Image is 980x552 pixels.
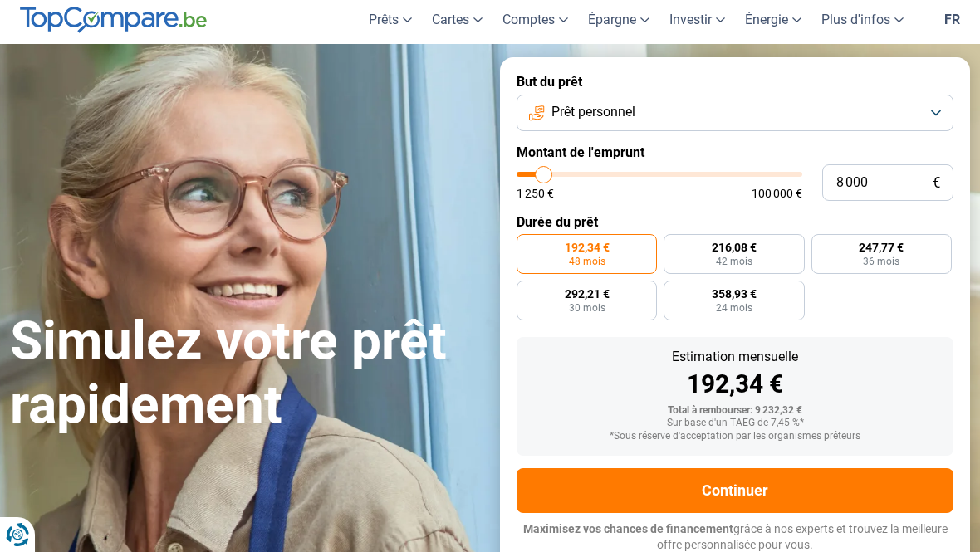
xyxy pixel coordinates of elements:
button: Continuer [517,468,953,513]
span: Prêt personnel [551,103,635,121]
span: 1 250 € [517,188,554,199]
span: 292,21 € [565,288,610,300]
span: Maximisez vos chances de financement [523,522,733,535]
img: TopCompare [20,7,207,33]
span: 247,77 € [859,242,904,253]
h1: Simulez votre prêt rapidement [10,310,480,437]
label: Durée du prêt [517,214,953,230]
span: 216,08 € [712,242,757,253]
span: 24 mois [716,303,752,313]
label: Montant de l'emprunt [517,144,953,160]
button: Prêt personnel [517,95,953,131]
span: 36 mois [863,256,899,266]
span: 30 mois [569,303,605,313]
span: 48 mois [569,256,605,266]
div: Total à rembourser: 9 232,32 € [530,405,940,417]
span: 42 mois [716,256,752,266]
span: 192,34 € [565,242,610,253]
span: 358,93 € [712,288,757,300]
div: 192,34 € [530,372,940,397]
span: 100 000 € [752,188,802,199]
span: € [933,176,940,190]
label: But du prêt [517,74,953,90]
div: Sur base d'un TAEG de 7,45 %* [530,418,940,429]
div: *Sous réserve d'acceptation par les organismes prêteurs [530,431,940,442]
div: Estimation mensuelle [530,350,940,364]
